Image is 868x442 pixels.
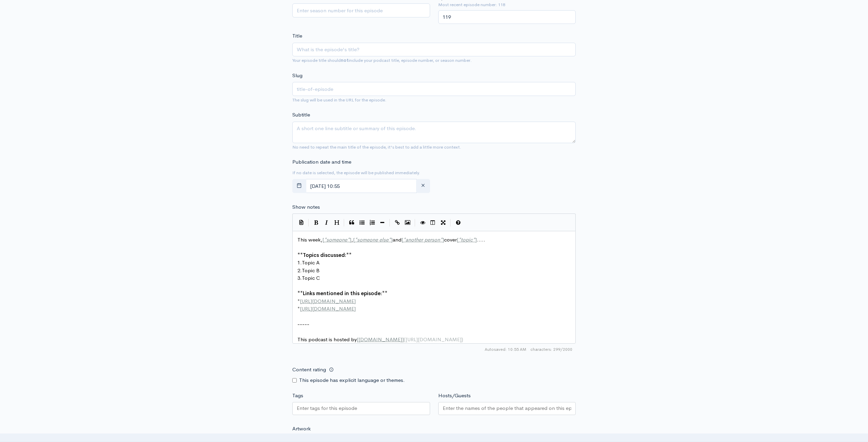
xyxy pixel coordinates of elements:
span: ] [350,236,351,243]
label: Hosts/Guests [438,392,471,400]
input: Enter season number for this episode [292,3,430,17]
label: Artwork [292,425,311,433]
small: Your episode title should include your podcast title, episode number, or season number. [292,57,472,63]
span: [URL][DOMAIN_NAME] [406,336,461,343]
span: ] [442,236,444,243]
button: Create Link [392,218,402,228]
span: [ [357,336,358,343]
input: Enter tags for this episode [297,404,358,412]
button: Toggle Side by Side [428,218,438,228]
button: Toggle Preview [417,218,428,228]
span: someone [326,236,347,243]
input: Enter the names of the people that appeared on this episode [443,404,572,412]
span: [ [457,236,458,243]
small: The slug will be used in the URL for the episode. [292,97,386,103]
label: Title [292,32,302,40]
span: 299/2000 [530,346,572,353]
span: ] [391,236,393,243]
span: topic [461,236,473,243]
span: [URL][DOMAIN_NAME] [300,305,356,312]
span: 2. [297,267,302,274]
span: [ [353,236,355,243]
label: Tags [292,392,303,400]
button: Bold [311,218,321,228]
small: If no date is selected, the episode will be published immediately. [292,170,420,176]
button: Insert Image [402,218,413,228]
small: No need to repeat the main title of the episode, it's best to add a little more context. [292,144,461,150]
span: Topic C [302,275,320,281]
span: [DOMAIN_NAME] [358,336,402,343]
label: This episode has explicit language or themes. [299,376,405,384]
button: Italic [321,218,332,228]
input: title-of-episode [292,82,576,96]
label: Slug [292,72,303,80]
span: This week, , and cover ..... [297,236,485,243]
span: someone else [357,236,388,243]
span: Topic B [302,267,320,274]
button: Quote [347,218,357,228]
label: Publication date and time [292,158,351,166]
span: 3. [297,275,302,281]
i: | [389,219,390,227]
button: Markdown Guide [453,218,463,228]
span: Autosaved: 10:55 AM [485,346,526,353]
input: What is the episode's title? [292,43,576,57]
small: Most recent episode number: 118 [438,1,576,8]
span: ( [404,336,406,343]
input: Enter episode number [438,10,576,24]
span: ] [402,336,404,343]
span: [URL][DOMAIN_NAME] [300,298,356,304]
i: | [415,219,415,227]
span: another person [406,236,440,243]
i: | [344,219,344,227]
strong: not [341,57,349,63]
span: This podcast is hosted by [297,336,463,343]
button: Insert Horizontal Line [377,218,387,228]
i: | [450,219,451,227]
button: Toggle Fullscreen [438,218,448,228]
button: Generic List [357,218,367,228]
button: Insert Show Notes Template [296,217,306,227]
span: ] [475,236,477,243]
span: ) [461,336,463,343]
span: [ [322,236,324,243]
button: toggle [292,179,306,193]
span: Topics discussed: [303,252,346,258]
i: | [308,219,309,227]
label: Content rating [292,363,326,377]
span: Links mentioned in this episode: [303,290,382,296]
button: Heading [332,218,342,228]
span: ----- [297,321,309,327]
span: 1. [297,259,302,266]
button: clear [416,179,430,193]
button: Numbered List [367,218,377,228]
label: Show notes [292,203,320,211]
span: Topic A [302,259,320,266]
label: Subtitle [292,111,310,119]
span: [ [401,236,403,243]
